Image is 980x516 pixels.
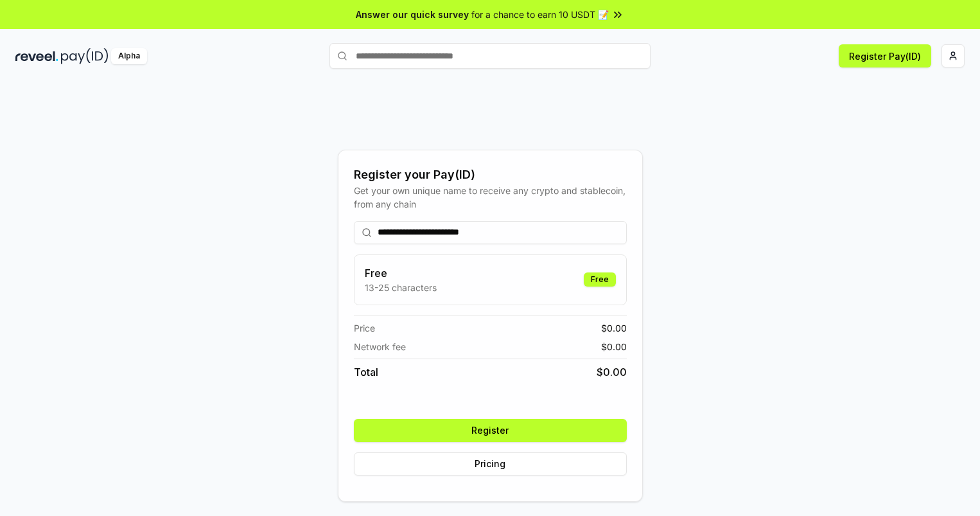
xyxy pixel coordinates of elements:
[365,265,437,281] h3: Free
[354,184,627,211] div: Get your own unique name to receive any crypto and stablecoin, from any chain
[354,166,627,184] div: Register your Pay(ID)
[111,48,147,64] div: Alpha
[601,340,627,353] span: $ 0.00
[839,44,931,67] button: Register Pay(ID)
[354,321,375,335] span: Price
[597,364,627,380] span: $ 0.00
[365,281,437,294] p: 13-25 characters
[354,364,378,380] span: Total
[354,452,627,476] button: Pricing
[471,8,609,21] span: for a chance to earn 10 USDT 📝
[601,321,627,335] span: $ 0.00
[354,419,627,442] button: Register
[15,48,58,64] img: reveel_dark
[61,48,109,64] img: pay_id
[354,340,406,353] span: Network fee
[356,8,469,21] span: Answer our quick survey
[584,272,616,287] div: Free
